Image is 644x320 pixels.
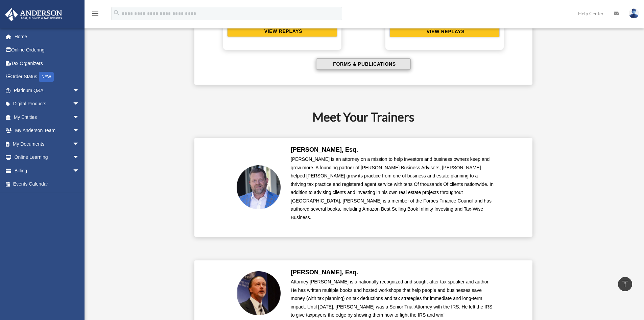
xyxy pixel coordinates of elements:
img: Anderson Advisors Platinum Portal [3,8,64,21]
a: Platinum Q&Aarrow_drop_down [5,84,90,97]
img: Scott-Estill-Headshot.png [237,271,281,315]
div: Attorney [PERSON_NAME] is a nationally recognized and sought-after tax speaker and author. He has... [291,278,494,319]
a: My Entitiesarrow_drop_down [5,110,90,124]
a: FORMS & PUBLICATIONS [201,58,526,70]
span: FORMS & PUBLICATIONS [331,61,396,67]
a: My Anderson Teamarrow_drop_down [5,124,90,137]
b: [PERSON_NAME], Esq. [291,269,358,276]
span: arrow_drop_down [73,151,86,165]
span: arrow_drop_down [73,137,86,151]
h2: Meet Your Trainers [115,108,612,125]
a: Tax Organizers [5,57,90,70]
button: VIEW REPLAYS [389,26,500,37]
p: [PERSON_NAME] is an attorney on a mission to help investors and business owners keep and grow mor... [291,155,494,221]
a: Billingarrow_drop_down [5,164,90,177]
span: VIEW REPLAYS [425,28,464,35]
b: [PERSON_NAME], Esq. [291,146,358,153]
span: arrow_drop_down [73,110,86,124]
span: arrow_drop_down [73,124,86,138]
span: VIEW REPLAYS [262,28,302,35]
a: Online Learningarrow_drop_down [5,151,90,164]
a: Digital Productsarrow_drop_down [5,97,90,111]
div: NEW [39,72,54,82]
span: arrow_drop_down [73,84,86,98]
a: Events Calendar [5,177,90,191]
span: arrow_drop_down [73,97,86,111]
button: FORMS & PUBLICATIONS [316,58,411,70]
i: search [113,9,120,17]
span: arrow_drop_down [73,164,86,178]
a: Home [5,30,90,43]
img: Toby-circle-head.png [237,165,281,209]
img: User Pic [629,8,639,18]
button: VIEW REPLAYS [227,25,337,37]
i: menu [91,9,99,18]
a: vertical_align_top [618,277,632,291]
a: Online Ordering [5,43,90,57]
i: vertical_align_top [621,280,629,288]
a: My Documentsarrow_drop_down [5,137,90,151]
a: menu [91,12,99,18]
a: Order StatusNEW [5,70,90,84]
